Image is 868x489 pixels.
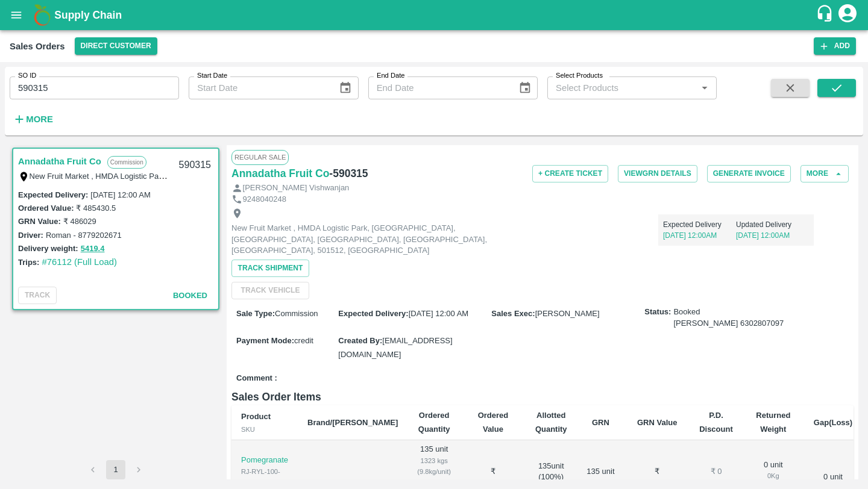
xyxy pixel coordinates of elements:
a: #76112 (Full Load) [42,257,117,267]
nav: pagination navigation [81,460,150,479]
p: [DATE] 12:00AM [736,230,809,241]
button: More [10,109,56,129]
span: credit [294,336,313,345]
input: Enter SO ID [10,76,179,99]
p: Expected Delivery [663,219,736,230]
span: [EMAIL_ADDRESS][DOMAIN_NAME] [338,336,452,358]
button: ViewGRN Details [618,165,697,182]
b: Allotted Quantity [535,411,567,433]
button: More [800,165,849,182]
input: Start Date [189,76,329,99]
button: page 1 [106,460,125,479]
b: Brand/[PERSON_NAME] [307,418,398,427]
b: GRN [592,418,609,427]
img: logo [30,3,54,27]
a: Annadatha Fruit Co [231,165,329,182]
span: [DATE] 12:00 AM [409,309,468,318]
span: Regular Sale [231,150,289,164]
input: Select Products [551,80,693,96]
label: [DATE] 12:00 AM [90,190,150,199]
a: Annadatha Fruit Co [18,154,101,169]
p: New Fruit Market , HMDA Logistic Park, [GEOGRAPHIC_DATA], [GEOGRAPHIC_DATA], [GEOGRAPHIC_DATA], [... [231,223,503,257]
span: [PERSON_NAME] [535,309,600,318]
label: End Date [377,71,404,81]
div: account of current user [837,2,858,28]
div: ₹ 0 / Unit [699,477,733,488]
label: Delivery weight: [18,244,78,253]
button: Choose date [514,76,536,99]
button: Open [697,80,712,96]
label: Status: [644,307,671,318]
p: [DATE] 12:00AM [663,230,736,241]
label: SO ID [18,71,36,81]
input: End Date [368,76,509,99]
b: Product [241,412,271,421]
button: Choose date [334,76,357,99]
div: 135 unit [587,466,615,488]
label: GRN Value: [18,217,61,226]
label: ₹ 486029 [63,217,96,226]
button: Track Shipment [231,260,309,277]
label: New Fruit Market , HMDA Logistic Park, [GEOGRAPHIC_DATA], [GEOGRAPHIC_DATA], [GEOGRAPHIC_DATA], [... [30,171,711,181]
p: Updated Delivery [736,219,809,230]
label: Select Products [556,71,603,81]
strong: More [26,114,53,124]
a: Supply Chain [54,7,816,23]
button: Add [814,37,856,55]
button: Generate Invoice [707,165,791,182]
b: Ordered Value [478,411,509,433]
b: Returned Weight [756,411,790,433]
label: Ordered Value: [18,204,74,213]
label: Roman - 8779202671 [46,231,122,240]
label: Sales Exec : [491,309,535,318]
b: Ordered Quantity [418,411,450,433]
button: open drawer [2,1,30,29]
div: ₹ 0 [699,466,733,478]
label: Comment : [236,373,277,384]
label: ₹ 485430.5 [76,204,116,213]
b: P.D. Discount [699,411,733,433]
p: [PERSON_NAME] Vishwanjan [243,182,350,194]
h6: - 590315 [329,165,368,182]
div: 1323 Kg [587,477,615,488]
span: Booked [673,307,784,329]
label: Created By : [338,336,382,345]
div: [PERSON_NAME] 6302807097 [673,318,784,329]
label: Expected Delivery : [338,309,408,318]
div: 0 Kg [752,470,794,481]
button: Select DC [75,37,157,55]
b: Supply Chain [54,9,122,21]
label: Trips: [18,258,39,267]
label: Start Date [197,71,227,81]
b: Gap(Loss) [814,418,852,427]
div: 1323 kgs (9.8kg/unit) [417,455,451,478]
span: Booked [173,291,207,300]
button: 5419.4 [81,242,105,256]
label: Driver: [18,231,43,240]
label: Payment Mode : [236,336,294,345]
div: customer-support [816,4,837,26]
p: 9248040248 [243,194,286,205]
label: Expected Delivery : [18,190,88,199]
b: GRN Value [637,418,677,427]
span: Commission [275,309,318,318]
div: SKU [241,424,288,435]
p: Commission [107,156,146,169]
p: Pomegranate [241,455,288,466]
h6: Sales Order Items [231,388,854,405]
div: Sales Orders [10,39,65,54]
button: + Create Ticket [532,165,608,182]
div: RJ-RYL-100-150 [241,466,288,488]
label: Sale Type : [236,309,275,318]
div: 590315 [172,151,218,179]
